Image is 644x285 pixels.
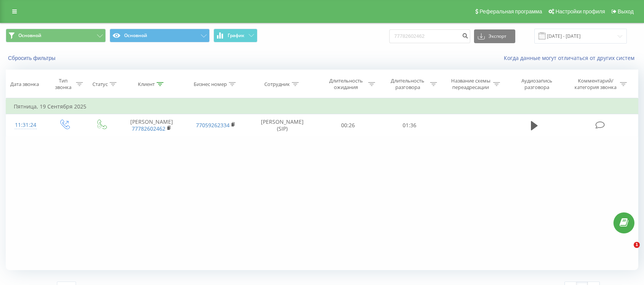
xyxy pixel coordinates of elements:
span: Настройки профиля [555,8,605,15]
td: [PERSON_NAME] (SIP) [248,114,317,136]
div: 11:31:24 [14,118,38,133]
a: 77059262334 [196,121,230,129]
iframe: Intercom live chat [618,242,636,260]
input: Поиск по номеру [389,29,470,43]
div: Дата звонка [10,81,39,87]
span: Основной [18,32,41,39]
button: Основной [110,29,210,42]
span: Выход [618,8,634,15]
div: Тип звонка [52,78,74,91]
div: Название схемы переадресации [450,78,491,91]
div: Статус [92,81,108,87]
button: Сбросить фильтры [6,55,59,62]
div: Длительность разговора [387,78,428,91]
div: Длительность ожидания [325,78,366,91]
td: Пятница, 19 Сентября 2025 [6,99,638,114]
span: Реферальная программа [479,8,542,15]
div: Комментарий/категория звонка [573,78,618,91]
td: 00:26 [317,114,379,136]
span: 1 [634,242,640,248]
button: Основной [6,29,106,42]
a: 77782602462 [132,125,165,132]
div: Клиент [138,81,155,87]
span: График [228,33,244,38]
td: [PERSON_NAME] [120,114,184,136]
div: Сотрудник [264,81,290,87]
div: Бизнес номер [194,81,227,87]
button: График [214,29,257,42]
button: Экспорт [474,29,515,43]
a: Когда данные могут отличаться от других систем [504,54,638,62]
div: Аудиозапись разговора [512,78,561,91]
td: 01:36 [379,114,440,136]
